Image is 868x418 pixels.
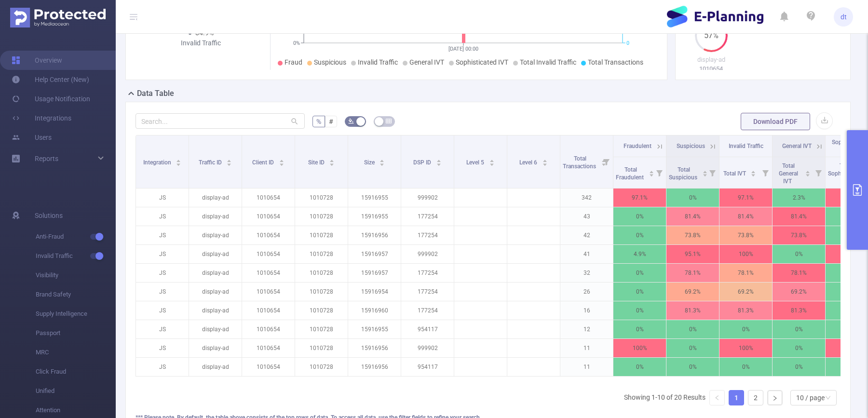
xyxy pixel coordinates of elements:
[36,285,116,304] span: Brand Safety
[227,162,232,165] i: icon: caret-down
[560,245,613,263] p: 41
[685,55,737,65] p: display-ad
[773,245,825,263] p: 0%
[832,139,867,153] span: Sophisticated IVT
[348,245,401,263] p: 15916957
[36,343,116,362] span: MRC
[649,169,654,175] div: Sort
[719,320,772,338] p: 0%
[741,113,810,130] button: Download PDF
[285,58,302,66] span: Fraud
[588,58,643,66] span: Total Transactions
[767,390,783,405] li: Next Page
[226,158,232,164] div: Sort
[316,118,321,125] span: %
[613,358,666,376] p: 0%
[719,226,772,244] p: 73.8%
[143,159,173,166] span: Integration
[695,32,728,40] span: 57%
[242,264,295,282] p: 1010654
[279,158,284,161] i: icon: caret-up
[401,207,454,226] p: 177254
[36,227,116,246] span: Anti-Fraud
[35,155,58,162] span: Reports
[348,301,401,320] p: 15916960
[136,207,189,226] p: JS
[348,264,401,282] p: 15916957
[719,283,772,301] p: 69.2%
[348,207,401,226] p: 15916955
[560,264,613,282] p: 32
[812,157,825,188] i: Filter menu
[295,189,348,207] p: 1010728
[719,245,772,263] p: 100%
[329,158,335,164] div: Sort
[401,339,454,357] p: 999902
[702,169,708,175] div: Sort
[616,166,645,181] span: Total Fraudulent
[489,158,494,161] i: icon: caret-up
[773,283,825,301] p: 69.2%
[729,391,744,405] a: 1
[825,395,831,402] i: icon: down
[136,264,189,282] p: JS
[796,391,825,405] div: 10 / page
[189,226,242,244] p: display-ad
[773,339,825,357] p: 0%
[136,189,189,207] p: JS
[12,89,90,108] a: Usage Notification
[666,226,719,244] p: 73.8%
[293,40,300,46] tspan: 0%
[563,155,597,170] span: Total Transactions
[36,381,116,401] span: Unified
[348,339,401,357] p: 15916956
[666,264,719,282] p: 78.1%
[176,158,181,161] i: icon: caret-up
[560,283,613,301] p: 26
[560,189,613,207] p: 342
[295,339,348,357] p: 1010728
[613,226,666,244] p: 0%
[136,245,189,263] p: JS
[348,283,401,301] p: 15916954
[401,283,454,301] p: 177254
[242,245,295,263] p: 1010654
[613,189,666,207] p: 97.1%
[295,207,348,226] p: 1010728
[36,362,116,381] span: Click Fraud
[12,70,89,89] a: Help Center (New)
[176,162,181,165] i: icon: caret-down
[782,143,812,149] span: General IVT
[560,226,613,244] p: 42
[719,358,772,376] p: 0%
[751,169,756,172] i: icon: caret-up
[348,358,401,376] p: 15916956
[137,88,174,99] h2: Data Table
[227,158,232,161] i: icon: caret-up
[613,339,666,357] p: 100%
[666,245,719,263] p: 95.1%
[348,226,401,244] p: 15916956
[242,301,295,320] p: 1010654
[489,162,494,165] i: icon: caret-down
[719,189,772,207] p: 97.1%
[750,169,756,175] div: Sort
[729,143,763,149] span: Invalid Traffic
[613,320,666,338] p: 0%
[669,166,699,181] span: Total Suspicious
[773,264,825,282] p: 78.1%
[170,38,232,48] div: Invalid Traffic
[702,173,707,175] i: icon: caret-down
[364,159,376,166] span: Size
[12,108,71,128] a: Integrations
[719,207,772,226] p: 81.4%
[380,158,385,161] i: icon: caret-up
[413,159,433,166] span: DSP ID
[379,158,385,164] div: Sort
[719,339,772,357] p: 100%
[705,157,719,188] i: Filter menu
[329,158,335,161] i: icon: caret-up
[242,339,295,357] p: 1010654
[624,143,651,149] span: Fraudulent
[436,158,441,161] i: icon: caret-up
